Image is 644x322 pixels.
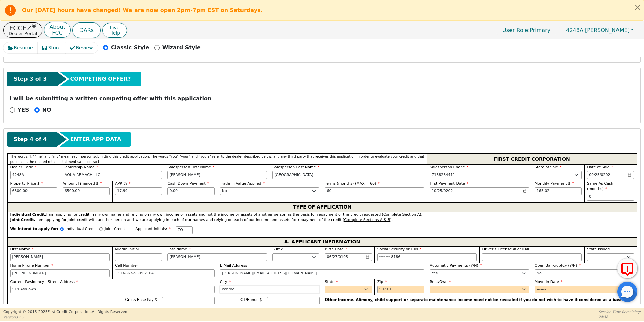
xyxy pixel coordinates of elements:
[494,155,570,164] span: FIRST CREDIT CORPORATION
[220,263,247,268] span: E-Mail Address
[10,217,634,223] div: I am applying for joint credit with another person and we are applying in each of our names and r...
[115,269,215,277] input: 303-867-5309 x104
[3,22,42,38] button: FCCEZ®Dealer Portal
[559,25,641,35] button: 4248A:[PERSON_NAME]
[76,44,93,51] span: Review
[599,314,641,319] p: 24:58
[325,247,347,251] span: Birth Date
[535,286,634,294] input: YYYY-MM-DD
[162,44,201,52] p: Wizard Style
[344,218,390,222] u: Complete Sections A & B
[65,42,98,53] button: Review
[70,75,131,83] span: COMPETING OFFER?
[10,181,43,186] span: Property Price $
[293,203,352,212] span: TYPE OF APPLICATION
[125,297,157,302] span: Gross Base Pay $
[14,135,47,143] span: Step 4 of 4
[220,181,265,186] span: Trade-in Value Applied
[325,181,376,186] span: Terms (months) (MAX = 60)
[63,165,98,169] span: Dealership Name
[430,181,468,186] span: First Payment Date
[272,165,319,169] span: Salesperson Last Name
[70,135,121,143] span: ENTER APP DATA
[48,44,61,51] span: Store
[109,25,120,30] span: Live
[49,30,65,36] p: FCC
[3,42,38,53] button: Resume
[9,25,37,31] p: FCCEZ
[482,247,529,251] span: Driver’s License # or ID#
[92,310,128,314] span: All Rights Reserved.
[430,165,468,169] span: Salesperson Phone
[284,238,360,246] span: A. APPLICANT INFORMATION
[14,44,33,51] span: Resume
[632,0,644,14] button: Close alert
[587,171,634,179] input: YYYY-MM-DD
[535,263,581,268] span: Open Bankruptcy (Y/N)
[10,226,59,237] span: We intend to apply for:
[383,212,420,217] u: Complete Section A
[18,106,29,114] p: YES
[3,309,128,315] p: Copyright © 2015- 2025 First Credit Corporation.
[377,286,424,294] input: 90210
[10,212,46,217] strong: Individual Credit.
[535,280,563,284] span: Move-in Date
[377,280,387,284] span: Zip
[599,309,641,314] p: Session Time Remaining:
[167,247,191,251] span: Last Name
[115,247,139,251] span: Middle Initial
[10,95,635,103] p: I will be submitting a written competing offer with this application
[10,280,78,284] span: Current Residency - Street Address
[115,263,138,268] span: Cell Number
[587,247,610,251] span: State Issued
[325,297,634,308] p: Other Income. Alimony, child support or separate maintenance income need not be revealed if you d...
[44,22,70,38] button: AboutFCC
[135,227,171,231] span: Applicant Initials:
[496,24,557,37] a: User Role:Primary
[66,226,96,232] p: Individual Credit
[240,297,262,302] span: OT/Bonus $
[10,247,34,251] span: First Name
[10,212,634,218] div: I am applying for credit in my own name and relying on my own income or assets and not the income...
[38,42,66,53] button: Store
[535,181,574,186] span: Monthly Payment $
[10,263,53,268] span: Home Phone Number
[325,253,372,261] input: YYYY-MM-DD
[10,269,110,277] input: 303-867-5309 x104
[566,27,630,33] span: [PERSON_NAME]
[430,280,451,284] span: Rent/Own
[102,23,127,38] button: LiveHelp
[72,22,101,38] button: DARs
[167,181,209,186] span: Cash Down Payment
[7,154,427,164] div: The words "I," "me" and "my" mean each person submitting this credit application. The words "you"...
[9,31,37,36] p: Dealer Portal
[10,165,37,169] span: Dealer Code
[42,106,51,114] p: NO
[3,315,128,320] p: Version 3.2.3
[32,23,37,29] sup: ®
[272,247,283,251] span: Suffix
[617,258,637,278] button: Report Error to FCC
[587,165,613,169] span: Date of Sale
[14,75,47,83] span: Step 3 of 3
[167,165,214,169] span: Salesperson First Name
[22,7,263,13] b: Our [DATE] hours have changed! We are now open 2pm-7pm EST on Saturdays.
[502,27,530,33] span: User Role :
[377,247,421,251] span: Social Security or ITIN
[10,218,35,222] strong: Joint Credit.
[63,181,102,186] span: Amount Financed $
[587,181,613,191] span: Same As Cash (months)
[49,24,65,30] p: About
[496,24,557,37] p: Primary
[105,226,125,232] p: Joint Credit
[566,27,585,33] span: 4248A:
[115,187,162,195] input: xx.xx%
[220,280,231,284] span: City
[430,187,529,195] input: YYYY-MM-DD
[535,165,562,169] span: State of Sale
